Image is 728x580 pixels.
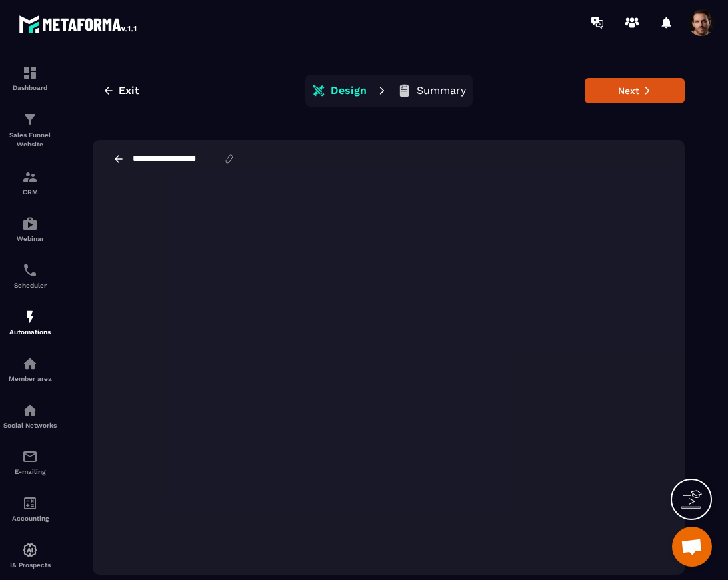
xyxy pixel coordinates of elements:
img: email [22,449,38,465]
a: formationformationSales Funnel Website [3,101,57,159]
img: automations [22,309,38,325]
p: Accounting [3,515,57,522]
img: automations [22,356,38,372]
img: formation [22,111,38,127]
p: Design [331,84,367,97]
img: scheduler [22,262,38,278]
p: Summary [417,84,466,97]
a: automationsautomationsAutomations [3,299,57,346]
p: IA Prospects [3,561,57,569]
span: Exit [119,84,139,97]
a: automationsautomationsMember area [3,346,57,392]
img: automations [22,542,38,558]
a: formationformationDashboard [3,55,57,101]
a: Open chat [672,527,712,567]
a: accountantaccountantAccounting [3,485,57,532]
p: Webinar [3,235,57,242]
img: automations [22,216,38,232]
p: Scheduler [3,282,57,289]
a: automationsautomationsWebinar [3,206,57,252]
p: E-mailing [3,468,57,475]
p: Social Networks [3,422,57,429]
p: Sales Funnel Website [3,131,57,149]
p: Member area [3,375,57,382]
button: Summary [393,77,470,104]
a: schedulerschedulerScheduler [3,252,57,299]
p: Dashboard [3,84,57,91]
img: formation [22,169,38,185]
img: formation [22,65,38,81]
a: emailemailE-mailing [3,439,57,485]
button: Design [308,77,371,104]
img: logo [19,12,139,36]
button: Exit [93,79,149,103]
a: social-networksocial-networkSocial Networks [3,392,57,439]
img: accountant [22,495,38,511]
p: Automations [3,328,57,336]
button: Next [585,78,685,103]
p: CRM [3,188,57,196]
img: social-network [22,402,38,418]
a: formationformationCRM [3,159,57,206]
